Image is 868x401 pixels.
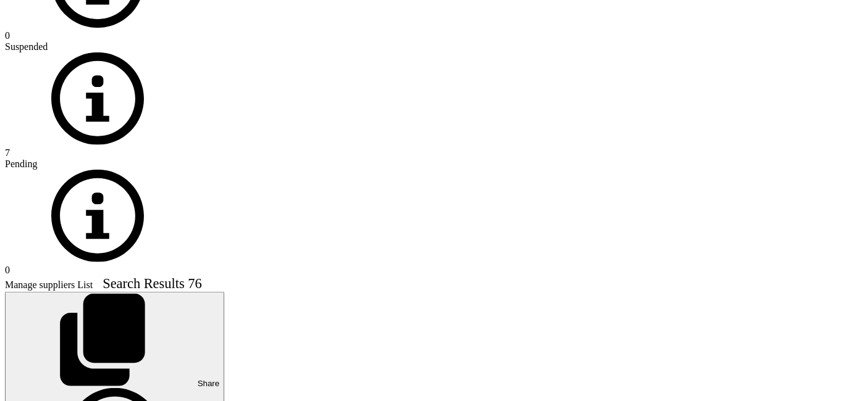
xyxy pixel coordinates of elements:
div: 7 [5,147,863,159]
div: Pending [5,159,863,265]
div: Manage suppliers List [5,276,202,292]
span: Share [198,379,220,388]
span: Search Results 76 [103,276,201,291]
div: Suspended [5,41,863,147]
div: 0 [5,30,863,41]
div: 0 [5,265,863,276]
